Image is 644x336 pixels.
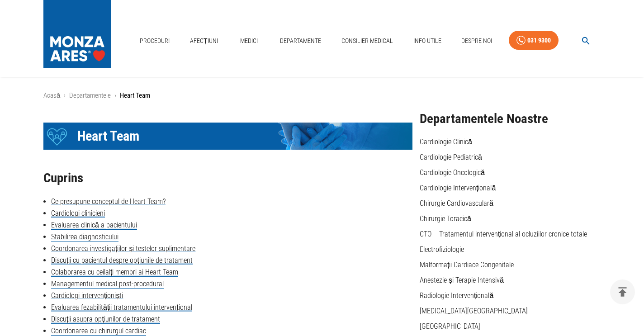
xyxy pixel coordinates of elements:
[51,303,192,312] a: Evaluarea fezabilității tratamentului intervențional
[51,327,146,336] a: Coordonarea cu chirurgul cardiac
[420,137,472,146] a: Cardiologie Clinică
[51,315,160,324] a: Discuții asupra opțiunilor de tratament
[51,221,137,230] a: Evaluarea clinică a pacientului
[420,322,480,331] a: [GEOGRAPHIC_DATA]
[410,32,445,50] a: Info Utile
[51,268,178,277] a: Colaborarea cu ceilalți membri ai Heart Team
[420,230,587,238] a: CTO – Tratamentul intervențional al ocluziilor cronice totale
[51,232,118,241] a: Stabilirea diagnosticului
[69,91,111,99] a: Departamentele
[420,307,528,315] a: [MEDICAL_DATA][GEOGRAPHIC_DATA]
[420,168,485,177] a: Cardiologie Oncologică
[234,32,263,50] a: Medici
[420,184,496,192] a: Cardiologie Intervențională
[527,35,551,46] div: 031 9300
[43,171,412,185] h2: Cuprins
[420,260,514,269] a: Malformații Cardiace Congenitale
[276,32,325,50] a: Departamente
[420,245,464,254] a: Electrofiziologie
[51,291,123,300] a: Cardiologi intervenționiști
[509,31,559,50] a: 031 9300
[610,279,635,304] button: delete
[420,112,601,126] h2: Departamentele Noastre
[458,32,496,50] a: Despre Noi
[51,197,166,206] a: Ce presupune conceptul de Heart Team?
[51,279,164,289] a: Managementul medical post-procedural
[420,214,471,223] a: Chirurgie Toracică
[120,90,150,101] p: Heart Team
[64,90,66,101] li: ›
[136,32,173,50] a: Proceduri
[51,256,193,265] a: Discuții cu pacientul despre opțiunile de tratament
[420,153,482,161] a: Cardiologie Pediatrică
[77,128,139,145] span: Heart Team
[338,32,397,50] a: Consilier Medical
[43,91,60,99] a: Acasă
[51,244,195,253] a: Coordonarea investigațiilor și testelor suplimentare
[420,276,504,284] a: Anestezie și Terapie Intensivă
[420,199,493,208] a: Chirurgie Cardiovasculară
[51,209,105,218] a: Cardiologi clinicieni
[186,32,222,50] a: Afecțiuni
[43,90,601,101] nav: breadcrumb
[114,90,116,101] li: ›
[43,123,71,150] div: Icon
[420,291,493,300] a: Radiologie Intervențională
